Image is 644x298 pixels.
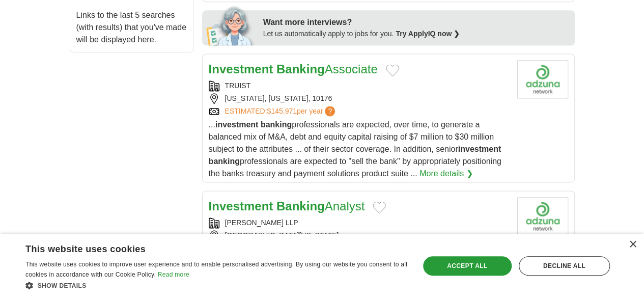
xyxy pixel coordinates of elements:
[276,199,325,213] strong: Banking
[517,60,568,98] img: Company logo
[209,218,509,228] div: [PERSON_NAME] LLP
[76,9,187,46] p: Links to the last 5 searches (with results) that you've made will be displayed here.
[209,199,365,213] a: Investment BankingAnalyst
[629,241,636,249] div: Close
[325,106,335,116] span: ?
[396,30,460,38] a: Try ApplyIQ now ❯
[209,199,273,213] strong: Investment
[261,120,292,129] strong: banking
[209,80,509,91] div: TRUIST
[517,197,568,235] img: Company logo
[458,145,501,153] strong: investment
[209,62,378,76] a: Investment BankingAssociate
[209,93,509,104] div: [US_STATE], [US_STATE], 10176
[386,64,399,76] button: Add to favorite jobs
[206,5,256,45] img: apply-iq-scientist.png
[263,29,569,39] div: Let us automatically apply to jobs for you.
[215,120,258,129] strong: investment
[263,16,569,29] div: Want more interviews?
[25,240,382,255] div: This website uses cookies
[209,62,273,76] strong: Investment
[423,256,512,276] div: Accept all
[209,230,509,241] div: [GEOGRAPHIC_DATA][US_STATE]
[158,271,189,278] a: Read more, opens a new window
[276,62,325,76] strong: Banking
[373,201,386,213] button: Add to favorite jobs
[38,282,87,289] span: Show details
[519,256,610,276] div: Decline all
[209,120,501,178] span: ... professionals are expected, over time, to generate a balanced mix of M&A, debt and equity cap...
[225,106,338,117] a: ESTIMATED:$145,971per year?
[209,157,240,166] strong: banking
[25,280,408,290] div: Show details
[267,107,296,115] span: $145,971
[25,261,407,278] span: This website uses cookies to improve user experience and to enable personalised advertising. By u...
[419,168,473,180] a: More details ❯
